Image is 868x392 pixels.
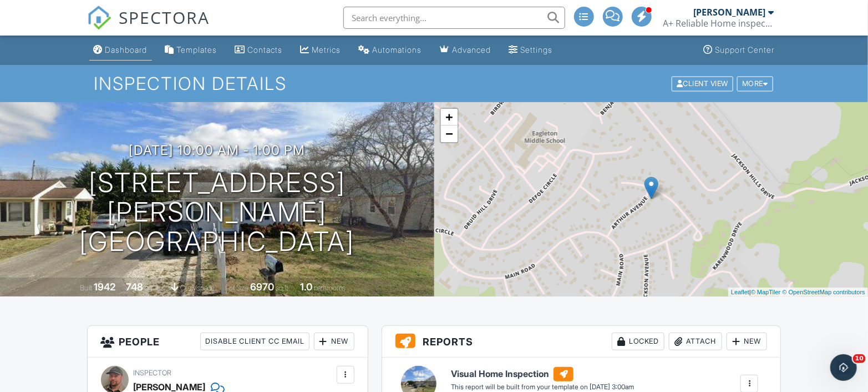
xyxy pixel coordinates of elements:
span: SPECTORA [119,6,210,29]
a: Contacts [231,40,287,61]
input: Search everything... [343,7,565,29]
a: Client View [671,79,736,87]
div: More [737,76,773,91]
a: Leaflet [731,289,749,295]
h3: [DATE] 10:00 am - 1:00 pm [129,143,305,158]
div: 748 [126,281,143,293]
div: Support Center [715,45,775,54]
span: sq. ft. [145,284,160,292]
div: Contacts [248,45,283,54]
div: This report will be built from your template on [DATE] 3:00am [451,383,634,391]
a: Zoom out [441,125,458,142]
div: Metrics [312,45,341,54]
div: 1.0 [300,281,312,293]
h6: Visual Home Inspection [451,367,634,381]
a: Metrics [296,40,346,61]
div: Automations [373,45,422,54]
h3: People [88,326,368,358]
a: Dashboard [89,40,152,61]
a: SPECTORA [87,15,210,38]
div: [PERSON_NAME] [694,7,766,18]
a: Automations (Advanced) [354,40,427,61]
a: Advanced [435,40,496,61]
a: © MapTiler [751,289,781,295]
img: The Best Home Inspection Software - Spectora [87,6,111,30]
span: Inspector [134,369,172,377]
div: Attach [669,333,722,350]
div: New [314,333,354,350]
div: | [728,288,868,297]
div: A+ Reliable Home inspections LLC [663,18,774,29]
div: 6970 [250,281,274,293]
span: bathrooms [314,284,346,292]
a: Settings [505,40,557,61]
a: Zoom in [441,109,458,125]
a: Support Center [699,40,779,61]
div: Client View [672,76,733,91]
div: Locked [612,333,664,350]
h1: Inspection Details [94,74,774,93]
h3: Reports [382,326,780,358]
iframe: Intercom live chat [830,354,857,381]
span: Built [80,284,92,292]
div: New [727,333,767,350]
div: Disable Client CC Email [200,333,309,350]
span: Lot Size [225,284,248,292]
div: Dashboard [105,45,148,54]
a: © OpenStreetMap contributors [783,289,865,295]
div: Settings [521,45,553,54]
div: 1942 [94,281,115,293]
div: Templates [177,45,217,54]
div: Advanced [453,45,491,54]
span: 10 [853,354,866,363]
span: sq.ft. [276,284,290,292]
a: Templates [161,40,222,61]
span: crawlspace [180,284,215,292]
h1: [STREET_ADDRESS][PERSON_NAME] [GEOGRAPHIC_DATA] [18,168,417,256]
